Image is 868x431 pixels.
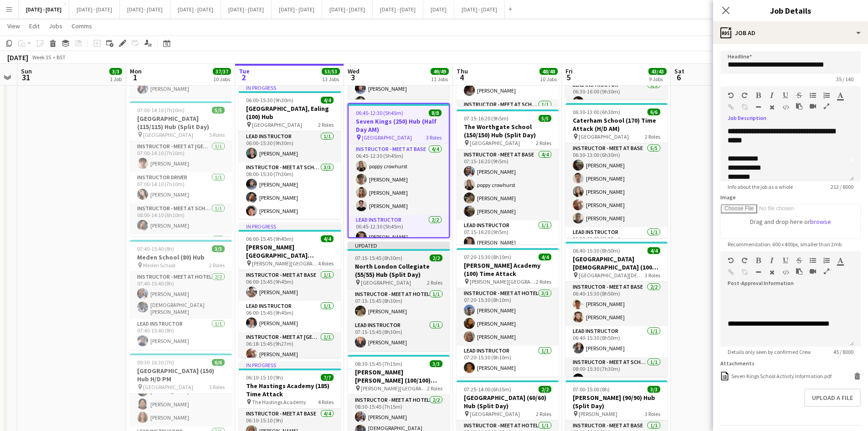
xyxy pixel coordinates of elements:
[823,92,830,99] button: Ordered List
[355,254,402,261] span: 07:15-15:45 (8h30m)
[429,109,442,116] span: 8/8
[239,84,341,219] app-job-card: In progress06:00-15:30 (9h30m)4/4[GEOGRAPHIC_DATA], Ealing (100) Hub [GEOGRAPHIC_DATA]2 RolesLead...
[470,140,520,146] span: [GEOGRAPHIC_DATA]
[252,121,302,128] span: [GEOGRAPHIC_DATA]
[128,72,142,83] span: 1
[579,272,645,279] span: [GEOGRAPHIC_DATA][DEMOGRAPHIC_DATA]
[431,76,448,83] div: 11 Jobs
[318,399,334,405] span: 4 Roles
[130,141,232,172] app-card-role: Instructor - Meet at [GEOGRAPHIC_DATA]1/107:00-14:10 (7h10m)[PERSON_NAME]
[221,0,272,18] button: [DATE] - [DATE]
[239,332,341,363] app-card-role: Instructor - Meet at [GEOGRAPHIC_DATA]1/106:18-15:45 (9h27m)[PERSON_NAME]
[137,107,185,114] span: 07:00-14:10 (7h10m)
[829,76,861,83] span: 35 / 140
[782,269,789,276] button: HTML Code
[348,242,450,351] div: Updated07:15-15:45 (8h30m)2/2North London Collegiate (55/55) Hub (Split Day) [GEOGRAPHIC_DATA]2 R...
[720,241,849,248] span: Recommendation: 600 x 400px, smaller than 2mb
[29,22,40,30] span: Edit
[713,22,868,44] div: Job Ad
[741,92,748,99] button: Redo
[565,255,668,271] h3: [GEOGRAPHIC_DATA][DEMOGRAPHIC_DATA] (100) Hub
[455,72,468,83] span: 4
[239,301,341,332] app-card-role: Lead Instructor1/106:00-15:45 (9h45m)[PERSON_NAME]
[464,386,511,393] span: 07:25-14:00 (6h35m)
[769,104,775,111] button: Clear Formatting
[348,67,360,75] span: Wed
[573,247,620,254] span: 06:40-15:30 (8h50m)
[713,5,868,16] h3: Job Details
[823,268,830,275] button: Fullscreen
[252,399,306,405] span: The Hastings Academy
[212,107,225,114] span: 5/5
[769,269,775,276] button: Clear Formatting
[4,20,24,32] a: View
[579,410,617,417] span: [PERSON_NAME]
[457,288,559,346] app-card-role: Instructor - Meet at Hotel3/307:20-15:30 (8h10m)[PERSON_NAME][PERSON_NAME][PERSON_NAME]
[673,72,684,83] span: 6
[648,68,667,75] span: 43/43
[272,0,322,18] button: [DATE] - [DATE]
[464,254,511,260] span: 07:20-15:30 (8h10m)
[755,269,761,276] button: Horizontal Line
[239,223,341,358] div: In progress06:00-15:45 (9h45m)4/4[PERSON_NAME][GEOGRAPHIC_DATA][PERSON_NAME] (100) Time Attack [P...
[810,268,816,275] button: Insert video
[137,245,174,252] span: 07:40-15:40 (8h)
[237,72,250,83] span: 2
[130,234,232,265] app-card-role: Lead Instructor1/1
[565,103,668,238] app-job-card: 06:30-13:00 (6h30m)6/6Caterham School (170) Time Attack (H/D AM) [GEOGRAPHIC_DATA]2 RolesInstruct...
[130,240,232,350] app-job-card: 07:40-15:40 (8h)3/3Meden School (80) Hub Meden School2 RolesInstructor - Meet at Hotel2/207:40-15...
[321,374,334,381] span: 7/7
[209,262,225,269] span: 2 Roles
[213,68,231,75] span: 37/37
[430,254,442,261] span: 2/2
[457,123,559,139] h3: The Worthgate School (150/150) Hub (Split Day)
[69,0,120,18] button: [DATE] - [DATE]
[457,220,559,251] app-card-role: Lead Instructor1/107:15-16:20 (9h5m)[PERSON_NAME]
[252,260,318,267] span: [PERSON_NAME][GEOGRAPHIC_DATA][PERSON_NAME]
[769,257,775,264] button: Italic
[782,257,789,264] button: Underline
[212,359,225,366] span: 6/6
[565,326,668,357] app-card-role: Lead Instructor1/106:40-15:30 (8h50m)[PERSON_NAME]
[130,253,232,261] h3: Meden School (80) Hub
[239,223,341,230] div: In progress
[741,257,748,264] button: Redo
[431,68,449,75] span: 49/49
[49,22,62,30] span: Jobs
[246,374,283,381] span: 06:10-15:10 (9h)
[720,183,800,190] span: Info about the job as a whole
[457,394,559,410] h3: [GEOGRAPHIC_DATA] (60/60) Hub (Split Day)
[348,368,450,384] h3: [PERSON_NAME] [PERSON_NAME] (100/100) Hub (Split Day)
[796,103,802,110] button: Paste as plain text
[137,359,174,366] span: 09:30-16:30 (7h)
[348,262,450,279] h3: North London Collegiate (55/55) Hub (Split Day)
[130,319,232,350] app-card-role: Lead Instructor1/107:40-15:40 (8h)[PERSON_NAME]
[720,360,755,367] label: Attachments
[26,20,43,32] a: Edit
[143,131,193,138] span: [GEOGRAPHIC_DATA]
[170,0,221,18] button: [DATE] - [DATE]
[649,76,666,83] div: 9 Jobs
[322,0,373,18] button: [DATE] - [DATE]
[457,248,559,377] app-job-card: 07:20-15:30 (8h10m)4/4[PERSON_NAME] Academy (100) Time Attack [PERSON_NAME][GEOGRAPHIC_DATA]2 Rol...
[457,109,559,244] app-job-card: 07:15-16:20 (9h5m)5/5The Worthgate School (150/150) Hub (Split Day) [GEOGRAPHIC_DATA]2 RolesInstr...
[470,278,536,285] span: [PERSON_NAME][GEOGRAPHIC_DATA]
[755,257,761,264] button: Bold
[348,289,450,320] app-card-role: Instructor - Meet at Hotel1/107:15-15:45 (8h30m)[PERSON_NAME]
[645,410,660,417] span: 3 Roles
[573,109,620,115] span: 06:30-13:00 (6h30m)
[539,386,551,393] span: 2/2
[564,72,573,83] span: 5
[239,84,341,91] div: In progress
[579,133,629,140] span: [GEOGRAPHIC_DATA]
[209,131,225,138] span: 5 Roles
[7,22,20,30] span: View
[430,360,442,367] span: 3/3
[426,134,442,141] span: 3 Roles
[647,386,660,393] span: 3/3
[810,103,816,110] button: Insert video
